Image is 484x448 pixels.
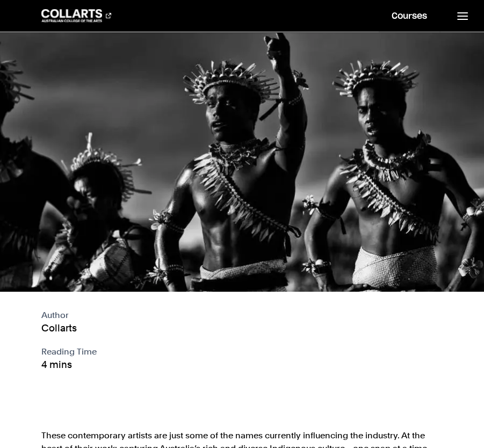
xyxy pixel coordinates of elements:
div: Go to homepage [41,9,111,22]
p: Reading Time [41,345,443,358]
p: 4 mins [41,358,443,371]
p: Author [41,309,443,322]
p: Collarts [41,322,443,335]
